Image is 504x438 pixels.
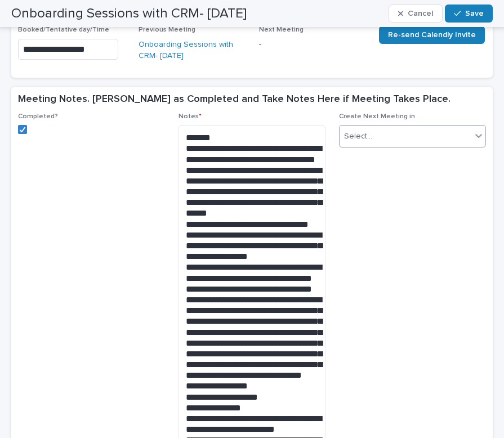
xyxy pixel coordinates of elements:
span: Previous Meeting [139,26,195,33]
div: Select... [344,131,372,142]
a: Re-send Calendly Invite [379,26,485,44]
span: Next Meeting [259,26,304,33]
span: Booked/Tentative day/Time [18,26,109,33]
span: Completed? [18,113,58,120]
button: Cancel [389,5,443,23]
span: Create Next Meeting in [339,113,415,120]
span: Re-send Calendly Invite [388,31,476,39]
a: Onboarding Sessions with CRM- [DATE] [139,39,246,62]
button: Save [445,5,493,23]
p: - [259,39,366,51]
h2: Meeting Notes. [PERSON_NAME] as Completed and Take Notes Here if Meeting Takes Place. [18,93,451,106]
span: Save [465,10,484,17]
h2: Onboarding Sessions with CRM- [DATE] [11,6,247,22]
span: Notes [179,113,202,120]
span: Cancel [408,10,433,17]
